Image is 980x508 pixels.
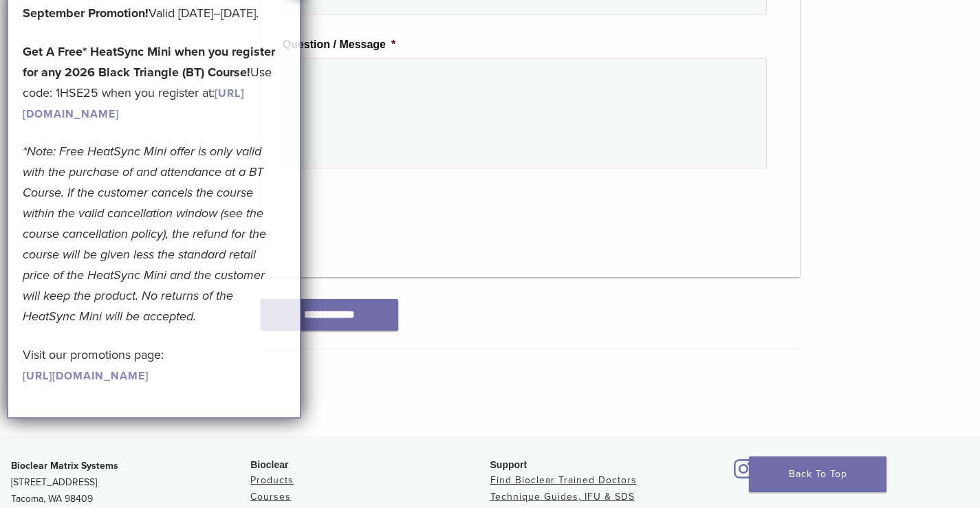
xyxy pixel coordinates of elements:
[250,491,291,503] a: Courses
[23,369,149,383] a: [URL][DOMAIN_NAME]
[730,467,759,481] a: Bioclear
[250,474,294,486] a: Products
[23,344,285,386] p: Visit our promotions page:
[11,460,118,472] strong: Bioclear Matrix Systems
[23,5,149,21] b: September Promotion!
[749,456,886,492] a: Back To Top
[490,491,635,503] a: Technique Guides, IFU & SDS
[490,459,527,470] span: Support
[23,87,244,121] a: [URL][DOMAIN_NAME]
[283,38,396,52] label: Question / Message
[23,44,275,80] strong: Get A Free* HeatSync Mini when you register for any 2026 Black Triangle (BT) Course!
[283,190,492,244] iframe: reCAPTCHA
[23,144,266,324] em: *Note: Free HeatSync Mini offer is only valid with the purchase of and attendance at a BT Course....
[490,474,637,486] a: Find Bioclear Trained Doctors
[250,459,288,470] span: Bioclear
[23,3,285,23] p: Valid [DATE]–[DATE].
[23,41,285,124] p: Use code: 1HSE25 when you register at:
